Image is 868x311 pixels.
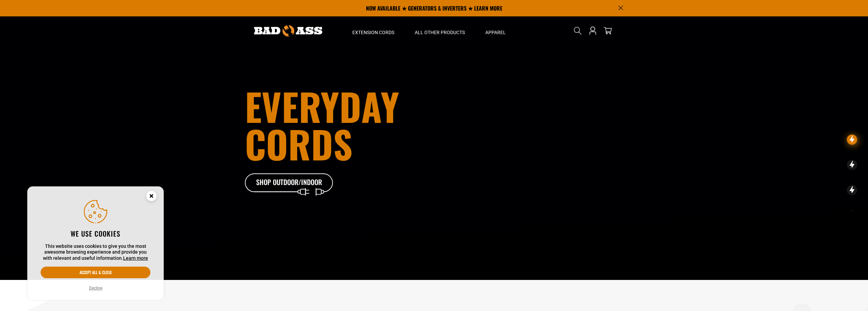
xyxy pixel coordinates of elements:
[572,25,583,36] summary: Search
[123,255,148,261] a: Learn more
[415,29,465,36] span: All Other Products
[27,186,164,300] aside: Cookie Consent
[87,285,104,292] button: Decline
[342,16,404,45] summary: Extension Cords
[41,243,150,261] p: This website uses cookies to give you the most awesome browsing experience and provide you with r...
[352,29,394,36] span: Extension Cords
[245,173,334,193] a: Shop Outdoor/Indoor
[245,87,472,162] h1: Everyday cords
[404,16,475,45] summary: All Other Products
[254,25,322,37] img: Bad Ass Extension Cords
[485,29,506,36] span: Apparel
[41,267,150,278] button: Accept all & close
[41,229,150,238] h2: We use cookies
[475,16,516,45] summary: Apparel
